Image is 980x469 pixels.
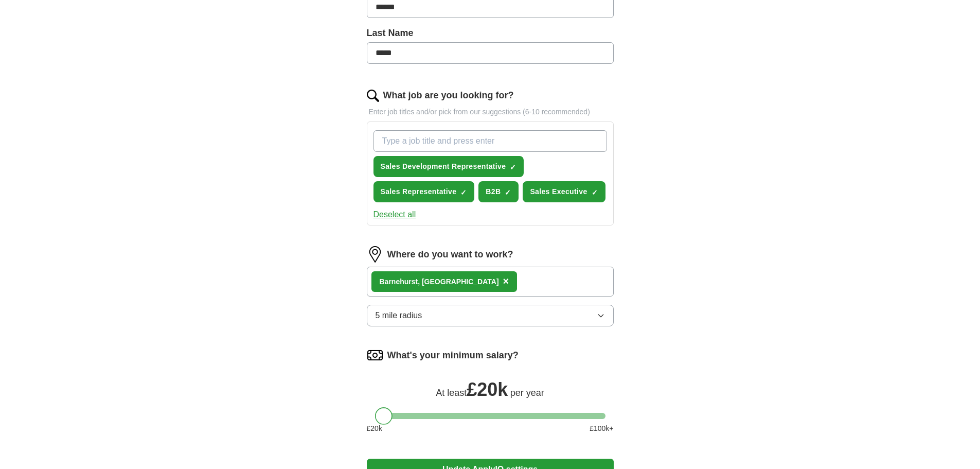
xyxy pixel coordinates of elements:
[373,156,524,177] button: Sales Development Representative✓
[530,186,587,197] span: Sales Executive
[383,89,514,102] label: What job are you looking for?
[467,379,508,400] span: £ 20k
[381,161,506,172] span: Sales Development Representative
[478,181,519,202] button: B2B✓
[367,347,383,363] img: salary.png
[510,388,544,398] span: per year
[503,275,509,287] span: ×
[436,388,467,398] span: At least
[373,130,607,152] input: Type a job title and press enter
[373,181,475,202] button: Sales Representative✓
[367,107,614,117] p: Enter job titles and/or pick from our suggestions (6-10 recommended)
[505,188,511,197] span: ✓
[387,349,519,362] label: What's your minimum salary?
[376,309,422,322] span: 5 mile radius
[592,188,598,197] span: ✓
[380,276,499,287] div: Barnehurst, [GEOGRAPHIC_DATA]
[387,248,513,262] label: Where do you want to work?
[510,163,516,171] span: ✓
[367,305,614,326] button: 5 mile radius
[367,26,614,40] label: Last Name
[590,423,613,434] span: £ 100 k+
[373,209,416,221] button: Deselect all
[381,186,457,197] span: Sales Representative
[523,181,605,202] button: Sales Executive✓
[367,246,383,263] img: location.png
[503,274,509,289] button: ×
[486,186,501,197] span: B2B
[460,188,467,197] span: ✓
[367,90,379,102] img: search.png
[367,423,382,434] span: £ 20 k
